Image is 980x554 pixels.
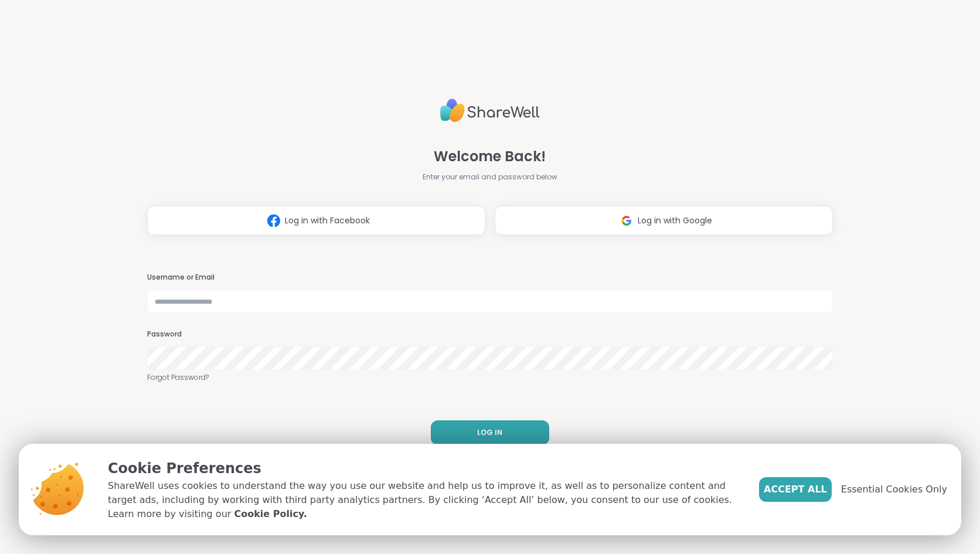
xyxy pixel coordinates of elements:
[841,482,947,497] span: Essential Cookies Only
[615,210,638,232] img: ShareWell Logomark
[431,420,549,445] button: LOG IN
[440,94,540,127] img: ShareWell Logo
[147,273,833,283] h3: Username or Email
[147,372,833,383] a: Forgot Password?
[759,477,832,502] button: Accept All
[147,206,485,235] button: Log in with Facebook
[263,210,285,232] img: ShareWell Logomark
[147,329,833,339] h3: Password
[234,507,307,521] a: Cookie Policy.
[495,206,833,235] button: Log in with Google
[108,479,740,521] p: ShareWell uses cookies to understand the way you use our website and help us to improve it, as we...
[638,215,712,227] span: Log in with Google
[764,482,827,497] span: Accept All
[434,146,546,167] span: Welcome Back!
[423,172,557,182] span: Enter your email and password below
[285,215,370,227] span: Log in with Facebook
[477,427,502,438] span: LOG IN
[108,458,740,479] p: Cookie Preferences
